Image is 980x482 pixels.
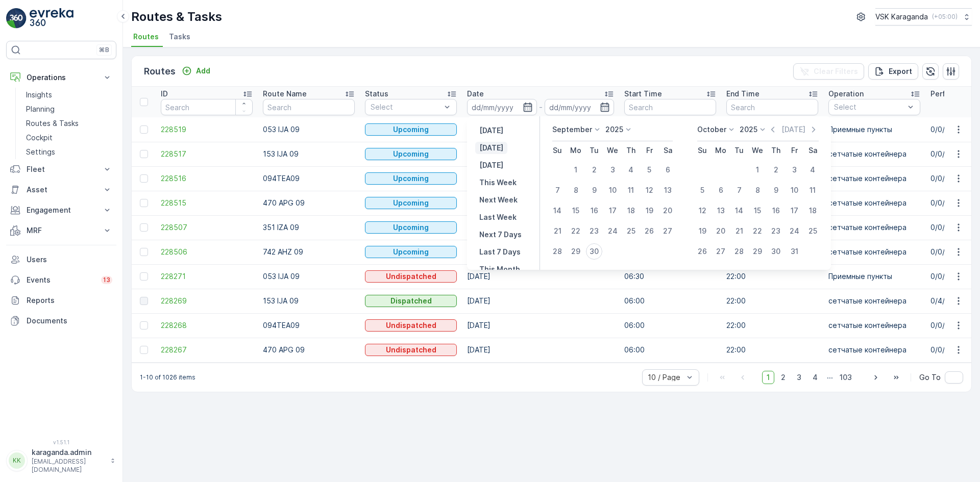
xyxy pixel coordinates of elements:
div: 23 [768,223,784,239]
p: сетчатыe контейнера [828,198,920,208]
p: [DATE] [479,125,503,136]
p: сетчатыe контейнера [828,296,920,306]
button: Export [868,63,918,80]
p: Select [834,102,904,112]
button: Yesterday [475,124,507,137]
div: 1 [749,162,766,178]
a: Users [6,249,116,270]
div: Toggle Row Selected [140,150,148,158]
button: Fleet [6,159,116,180]
button: Asset [6,180,116,200]
p: Operation [828,89,864,99]
p: сетчатыe контейнера [828,345,920,355]
th: Wednesday [748,141,767,160]
td: [DATE] [462,264,619,289]
p: [EMAIL_ADDRESS][DOMAIN_NAME] [32,458,105,474]
p: [DATE] [781,124,805,135]
div: 3 [786,162,802,178]
div: 2 [768,162,784,178]
div: 23 [586,223,602,239]
button: Today [475,142,507,154]
td: [DATE] [462,338,619,362]
span: 1 [762,371,774,384]
span: 228507 [161,222,253,233]
div: Toggle Row Selected [140,321,148,329]
p: Undispatched [386,320,436,331]
div: 22 [568,223,584,239]
p: ... [827,371,833,384]
span: 228516 [161,173,253,184]
p: Routes [144,64,176,79]
p: Select [371,102,441,112]
div: 30 [586,243,602,260]
div: 27 [659,223,676,239]
th: Saturday [658,141,677,160]
div: KK [9,452,25,469]
div: 12 [641,182,657,198]
p: 13 [103,276,110,284]
div: 20 [659,202,676,219]
p: сетчатыe контейнера [828,247,920,257]
a: 228506 [161,247,253,257]
div: 11 [804,182,821,198]
a: 228269 [161,296,253,306]
span: 4 [808,371,822,384]
a: 228268 [161,320,253,331]
div: 25 [804,223,821,239]
p: 351 IZA 09 [263,222,355,233]
button: Next 7 Days [475,229,526,241]
button: Upcoming [365,148,457,160]
button: Operations [6,67,116,88]
a: 228267 [161,345,253,355]
p: Routes & Tasks [131,9,222,25]
p: Planning [26,104,55,114]
button: Upcoming [365,246,457,258]
button: VSK Karaganda(+05:00) [875,8,972,26]
p: 153 IJA 09 [263,296,355,306]
th: Tuesday [585,141,603,160]
div: 16 [768,202,784,219]
p: Users [27,255,112,265]
p: 22:00 [726,345,818,355]
p: ID [161,89,168,99]
div: 7 [731,182,747,198]
p: Insights [26,90,52,100]
div: Toggle Row Selected [140,297,148,305]
p: Clear Filters [814,66,858,77]
a: Reports [6,290,116,311]
button: Engagement [6,200,116,220]
button: Upcoming [365,123,457,136]
a: Cockpit [22,131,116,145]
td: [DATE] [462,117,619,142]
td: [DATE] [462,142,619,166]
div: 12 [694,202,710,219]
th: Monday [712,141,730,160]
span: 2 [776,371,790,384]
div: Toggle Row Selected [140,272,148,281]
p: 094TEA09 [263,173,355,184]
p: 053 IJA 09 [263,271,355,282]
div: 11 [623,182,639,198]
div: 5 [694,182,710,198]
p: 470 APG 09 [263,345,355,355]
th: Friday [640,141,658,160]
th: Tuesday [730,141,748,160]
button: Undispatched [365,319,457,332]
a: 228517 [161,149,253,159]
p: Upcoming [393,124,429,135]
span: 228271 [161,271,253,282]
div: 14 [731,202,747,219]
p: - [539,101,543,113]
div: 21 [731,223,747,239]
p: Reports [27,295,112,306]
span: 3 [792,371,806,384]
p: Status [365,89,388,99]
div: 18 [623,202,639,219]
div: Toggle Row Selected [140,223,148,232]
th: Wednesday [603,141,622,160]
a: Documents [6,311,116,331]
span: v 1.51.1 [6,439,116,445]
td: [DATE] [462,313,619,338]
